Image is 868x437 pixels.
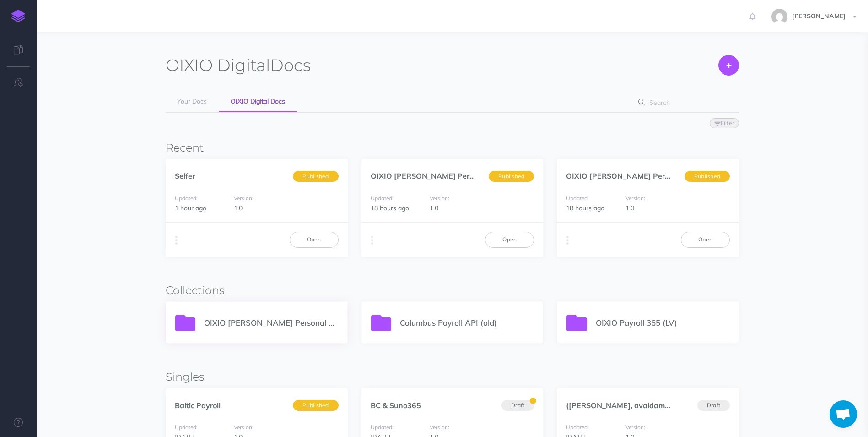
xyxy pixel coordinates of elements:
[787,12,850,20] span: [PERSON_NAME]
[430,195,449,202] small: Version:
[175,234,178,247] i: More actions
[175,424,198,431] small: Updated:
[371,315,392,331] img: icon-folder.svg
[400,317,534,329] p: Columbus Payroll API (old)
[166,55,311,76] h1: Docs
[566,401,682,410] a: ([PERSON_NAME], avaldamata...
[566,234,569,247] i: More actions
[371,401,421,410] a: BC & Suno365
[625,195,645,202] small: Version:
[371,195,394,202] small: Updated:
[204,317,338,329] p: OIXIO [PERSON_NAME] Personal 365
[566,424,589,431] small: Updated:
[371,424,394,431] small: Updated:
[166,92,218,112] a: Your Docs
[566,204,604,212] span: 18 hours ago
[430,204,438,212] span: 1.0
[625,424,645,431] small: Version:
[430,424,449,431] small: Version:
[166,284,739,296] h3: Collections
[175,171,195,180] a: Selfer
[371,204,409,212] span: 18 hours ago
[290,232,339,247] a: Open
[830,400,857,428] div: Open chat
[566,171,702,180] a: OIXIO [PERSON_NAME] Personal...
[371,234,373,247] i: More actions
[175,401,221,410] a: Baltic Payroll
[11,10,25,22] img: logo-mark.svg
[234,204,243,212] span: 1.0
[681,232,730,247] a: Open
[219,92,297,112] a: OIXIO Digital Docs
[625,204,634,212] span: 1.0
[175,204,206,212] span: 1 hour ago
[234,424,253,431] small: Version:
[175,195,198,202] small: Updated:
[371,171,508,180] a: OIXIO [PERSON_NAME] Personal...
[771,9,787,25] img: 951b87a8cb605b122b1bbabe8e8a3e07.jpg
[566,195,589,202] small: Updated:
[166,371,739,383] h3: Singles
[175,315,196,331] img: icon-folder.svg
[647,94,725,111] input: Search
[596,317,730,329] p: OIXIO Payroll 365 (LV)
[485,232,534,247] a: Open
[166,142,739,154] h3: Recent
[566,315,587,331] img: icon-folder.svg
[710,118,739,128] button: Filter
[231,97,285,105] span: OIXIO Digital Docs
[234,195,253,202] small: Version:
[177,97,207,105] span: Your Docs
[166,55,270,75] span: OIXIO Digital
